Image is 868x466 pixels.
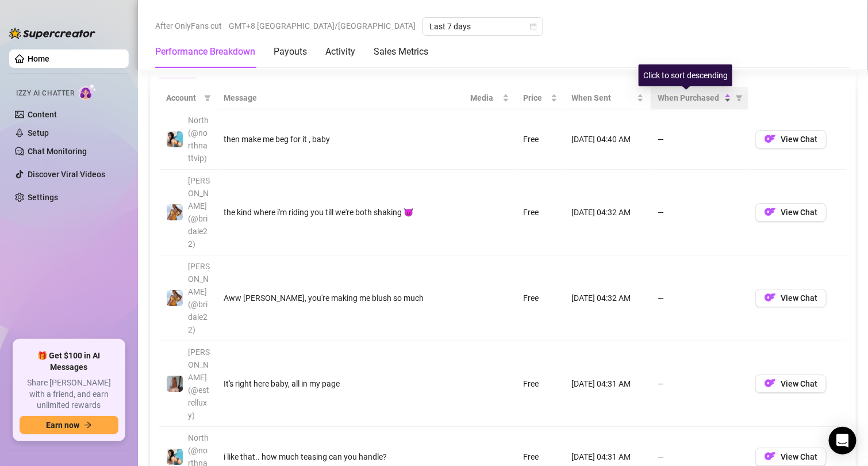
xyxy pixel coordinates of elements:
[781,135,817,144] span: View Chat
[224,206,456,219] div: the kind where i'm riding you till we're both shaking 😈
[28,147,87,156] a: Chat Monitoring
[166,91,199,104] span: Account
[516,109,564,170] td: Free
[781,293,817,303] span: View Chat
[639,64,732,86] div: Click to sort descending
[755,210,827,219] a: OFView Chat
[765,450,776,462] img: OF
[224,377,456,390] div: It's right here baby, all in my page
[781,452,817,461] span: View Chat
[829,427,857,454] div: Open Intercom Messenger
[224,133,456,146] div: then make me beg for it , baby
[516,87,564,109] th: Price
[651,109,748,170] td: —
[564,109,651,170] td: [DATE] 04:40 AM
[167,204,183,220] img: Brianna (@bridale22)
[217,87,463,109] th: Message
[167,376,183,392] img: Estrella (@estrelluxy)
[46,421,79,430] span: Earn now
[188,262,210,334] span: [PERSON_NAME] (@bridale22)
[516,170,564,255] td: Free
[229,17,416,35] span: GMT+8 [GEOGRAPHIC_DATA]/[GEOGRAPHIC_DATA]
[736,94,743,101] span: filter
[188,176,210,249] span: [PERSON_NAME] (@bridale22)
[9,28,95,39] img: logo-BBDzfeDw.svg
[523,91,548,104] span: Price
[651,170,748,255] td: —
[28,110,57,119] a: Content
[28,128,49,137] a: Setup
[765,377,776,389] img: OF
[204,94,211,101] span: filter
[470,91,500,104] span: Media
[28,54,49,63] a: Home
[20,350,118,373] span: 🎁 Get $100 in AI Messages
[188,116,209,163] span: North (@northnattvip)
[651,255,748,341] td: —
[571,91,635,104] span: When Sent
[224,450,456,463] div: i like that.. how much teasing can you handle?
[429,18,536,35] span: Last 7 days
[516,255,564,341] td: Free
[155,17,222,35] span: After OnlyFans cut
[188,347,210,420] span: [PERSON_NAME] (@estrelluxy)
[651,87,748,109] th: When Purchased
[733,89,745,106] span: filter
[755,448,827,466] button: OFView Chat
[28,193,58,202] a: Settings
[274,45,307,59] div: Payouts
[564,341,651,427] td: [DATE] 04:31 AM
[755,137,827,146] a: OFView Chat
[463,87,516,109] th: Media
[224,292,456,304] div: Aww [PERSON_NAME], you're making me blush so much
[755,454,827,464] a: OFView Chat
[755,296,827,305] a: OFView Chat
[755,381,827,391] a: OFView Chat
[530,23,537,30] span: calendar
[202,89,213,106] span: filter
[516,341,564,427] td: Free
[658,91,722,104] span: When Purchased
[765,292,776,303] img: OF
[155,45,255,59] div: Performance Breakdown
[564,87,651,109] th: When Sent
[765,133,776,144] img: OF
[167,131,183,147] img: North (@northnattvip)
[84,421,92,429] span: arrow-right
[325,45,355,59] div: Activity
[20,416,118,434] button: Earn nowarrow-right
[755,375,827,393] button: OFView Chat
[16,88,74,99] span: Izzy AI Chatter
[755,130,827,148] button: OFView Chat
[167,290,183,306] img: Brianna (@bridale22)
[20,377,118,411] span: Share [PERSON_NAME] with a friend, and earn unlimited rewards
[79,83,97,100] img: AI Chatter
[167,449,183,465] img: North (@northnattvip)
[651,341,748,427] td: —
[374,45,428,59] div: Sales Metrics
[781,379,817,388] span: View Chat
[755,289,827,307] button: OFView Chat
[564,170,651,255] td: [DATE] 04:32 AM
[28,170,105,179] a: Discover Viral Videos
[564,255,651,341] td: [DATE] 04:32 AM
[765,206,776,217] img: OF
[755,203,827,221] button: OFView Chat
[781,208,817,217] span: View Chat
